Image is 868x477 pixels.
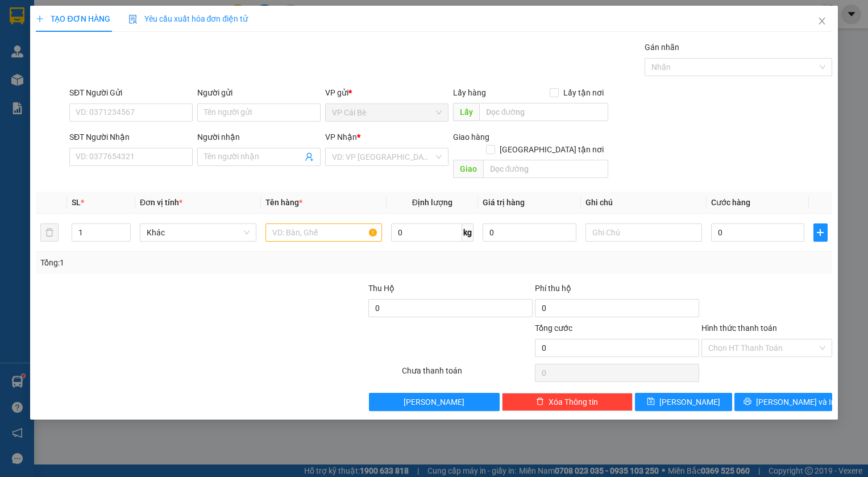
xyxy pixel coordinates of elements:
span: Xóa Thông tin [549,396,598,408]
input: Dọc đường [483,160,608,178]
button: save[PERSON_NAME] [635,393,733,411]
span: delete [536,397,544,407]
span: close [817,16,827,26]
div: SĐT Người Gửi [69,86,193,99]
div: Tổng: 1 [40,256,335,269]
span: Cước hàng [711,198,750,207]
button: delete [40,223,59,242]
span: Lấy hàng [453,88,486,97]
div: Phí thu hộ [535,282,699,299]
span: [PERSON_NAME] [659,396,720,408]
span: Giao hàng [453,132,489,142]
input: VD: Bàn, Ghế [265,223,382,242]
span: printer [744,397,751,407]
input: Ghi Chú [585,223,702,242]
span: [PERSON_NAME] và In [756,396,836,408]
span: Yêu cầu xuất hóa đơn điện tử [128,14,248,23]
button: [PERSON_NAME] [369,393,500,411]
span: Lấy [453,103,479,121]
span: Giao [453,160,483,178]
span: kg [462,223,474,242]
span: Tên hàng [265,198,302,207]
span: VP Nhận [325,132,357,142]
span: [PERSON_NAME] [404,396,464,408]
img: icon [128,15,138,24]
span: SL [72,198,81,207]
span: [GEOGRAPHIC_DATA] tận nơi [495,143,608,156]
span: TẠO ĐƠN HÀNG [36,14,110,23]
span: VP Cái Bè [332,104,442,121]
div: Người nhận [197,131,321,143]
div: SĐT Người Nhận [69,131,193,143]
input: 0 [483,223,576,242]
div: VP gửi [325,86,448,99]
span: Giá trị hàng [483,198,525,207]
span: Thu Hộ [368,284,394,293]
span: Định lượng [412,198,452,207]
th: Ghi chú [581,192,707,214]
input: Dọc đường [479,103,608,121]
button: plus [813,223,827,242]
span: plus [36,15,44,23]
span: user-add [305,152,314,161]
span: plus [814,228,827,237]
button: Close [806,6,838,38]
button: printer[PERSON_NAME] và In [734,393,832,411]
span: Tổng cước [535,323,572,333]
div: Người gửi [197,86,321,99]
span: Khác [147,224,250,241]
span: Lấy tận nơi [559,86,608,99]
label: Hình thức thanh toán [701,323,777,333]
div: Chưa thanh toán [401,364,534,384]
button: deleteXóa Thông tin [502,393,633,411]
span: Đơn vị tính [140,198,182,207]
span: save [647,397,655,407]
label: Gán nhãn [645,43,679,52]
